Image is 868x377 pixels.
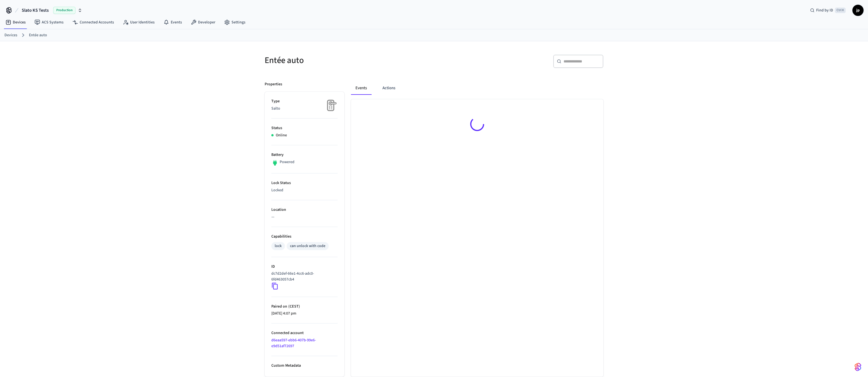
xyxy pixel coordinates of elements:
[280,159,294,165] p: Powered
[186,17,220,27] a: Developer
[271,304,338,310] p: Paired on
[30,17,68,27] a: ACS Systems
[220,17,250,27] a: Settings
[806,5,850,15] div: Find by IDCtrl K
[271,330,338,336] p: Connected account
[816,8,833,13] span: Find by ID
[22,7,49,14] span: Slato KS Tests
[68,17,118,27] a: Connected Accounts
[271,264,338,270] p: ID
[271,311,338,316] p: [DATE] 4:07 pm
[53,7,75,14] span: Production
[378,81,400,95] button: Actions
[271,125,338,131] p: Status
[276,132,287,138] p: Online
[271,337,316,349] a: d6eaa597-ebb6-407b-99e6-e9d51af72697
[1,17,30,27] a: Devices
[265,81,282,87] p: Properties
[351,81,603,95] div: ant example
[271,234,338,240] p: Capabilities
[271,207,338,213] p: Location
[275,243,282,249] div: lock
[852,5,864,16] button: jp
[118,17,159,27] a: User Identities
[351,81,371,95] button: Events
[159,17,186,27] a: Events
[835,8,846,13] span: Ctrl K
[287,304,300,309] span: ( CEST )
[271,214,338,220] p: —
[853,5,863,15] span: jp
[324,98,338,112] img: Placeholder Lock Image
[290,243,325,249] div: can unlock with code
[265,55,431,66] h5: Entée auto
[271,106,338,112] p: Salto
[271,271,335,282] p: dc7d2def-66e1-4cc6-adc0-6fd463057cb4
[855,362,861,371] img: SeamLogoGradient.69752ec5.svg
[271,152,338,158] p: Battery
[271,363,338,369] p: Custom Metadata
[271,180,338,186] p: Lock Status
[4,32,17,38] a: Devices
[271,98,338,104] p: Type
[271,187,338,193] p: Locked
[29,32,47,38] a: Entée auto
